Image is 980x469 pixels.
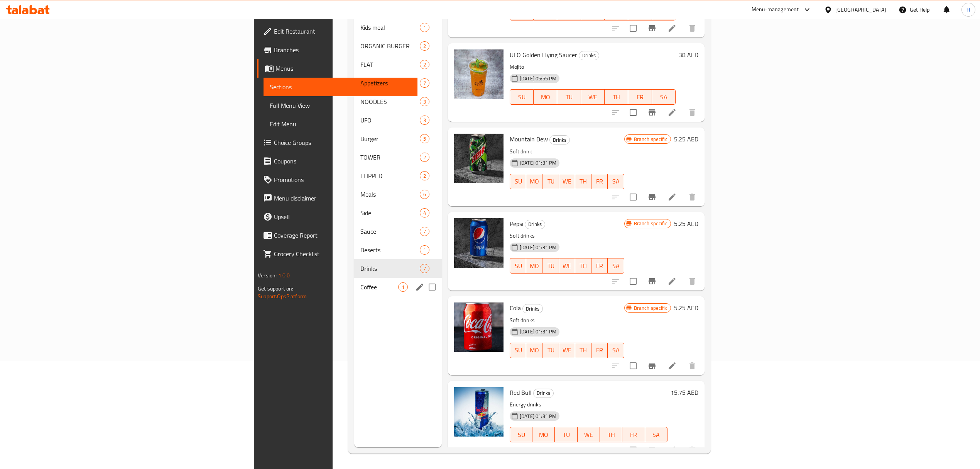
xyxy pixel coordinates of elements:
button: TU [557,89,581,105]
a: Edit Restaurant [257,22,417,41]
div: Sauce [360,227,420,236]
button: SA [608,174,624,189]
button: Branch-specific-item [643,19,661,37]
button: SU [510,258,526,274]
div: items [420,116,429,125]
span: SA [611,176,621,187]
div: Burger [360,134,420,143]
span: Upsell [274,212,411,221]
p: Energy drinks [510,400,667,410]
div: items [420,78,429,88]
span: 2 [420,172,429,180]
div: FLAT [360,60,420,69]
div: Drinks [525,220,545,229]
div: TOWER2 [354,148,442,167]
span: Cola [510,302,521,314]
span: Drinks [523,304,542,313]
button: TU [542,174,559,189]
span: 1.0.0 [278,270,290,280]
span: Mountain Dew [510,133,548,145]
span: FR [595,260,605,272]
span: FR [625,429,642,440]
div: Drinks [522,304,543,313]
span: MO [536,429,552,440]
a: Menu disclaimer [257,189,417,207]
div: Kids meal1 [354,18,442,37]
span: Menu disclaimer [274,194,411,203]
p: Soft drinks [510,231,624,241]
div: items [420,23,429,32]
span: Version: [258,270,277,280]
span: SU [513,345,523,356]
span: 5 [420,135,429,143]
span: TU [560,92,578,103]
span: TU [558,429,574,440]
span: TU [546,345,556,356]
span: TH [578,260,588,272]
span: 2 [420,61,429,68]
span: ORGANIC BURGER [360,41,420,51]
span: TOWER [360,153,420,162]
span: SA [655,92,672,103]
button: SA [608,258,624,274]
div: items [420,264,429,273]
span: [DATE] 05:55 PM [517,75,559,82]
a: Edit menu item [667,192,677,202]
button: Branch-specific-item [643,188,661,206]
button: WE [559,258,575,274]
span: Kids meal [360,23,420,32]
div: items [420,60,429,69]
span: Drinks [550,136,569,144]
span: FR [595,176,605,187]
a: Support.OpsPlatform [258,291,307,301]
button: FR [622,427,645,442]
div: Meals6 [354,185,442,204]
span: 2 [420,154,429,161]
a: Branches [257,41,417,59]
div: Appetizers [360,78,420,88]
button: MO [526,258,542,274]
div: UFO3 [354,111,442,129]
button: FR [591,343,608,358]
div: items [420,97,429,106]
button: FR [591,258,608,274]
p: Soft drinks [510,316,624,325]
h6: 5.25 AED [674,218,698,229]
button: SU [510,89,534,105]
button: Branch-specific-item [643,272,661,291]
button: TH [575,258,591,274]
a: Promotions [257,170,417,189]
span: FLIPPED [360,171,420,180]
div: FLIPPED2 [354,167,442,185]
a: Full Menu View [264,96,417,115]
div: Drinks [533,389,554,398]
span: Full Menu View [270,101,411,110]
button: MO [534,89,557,105]
div: UFO [360,116,420,125]
button: Branch-specific-item [643,103,661,122]
span: 1 [399,284,407,291]
span: Get support on: [258,284,293,294]
span: Edit Menu [270,119,411,129]
img: Red Bull [454,387,504,437]
a: Edit Menu [264,115,417,133]
span: TH [578,345,588,356]
span: Coffee [360,282,398,292]
span: 7 [420,228,429,235]
span: Deserts [360,245,420,255]
div: Coffee1edit [354,278,442,296]
button: TH [600,427,622,442]
button: Branch-specific-item [643,357,661,375]
button: TH [575,174,591,189]
span: H [966,5,970,14]
span: SA [611,345,621,356]
img: Cola [454,302,504,352]
p: Soft drink [510,147,624,156]
span: TU [546,260,556,272]
span: 4 [420,209,429,217]
div: Appetizers7 [354,74,442,92]
span: Drinks [525,220,545,229]
span: Side [360,208,420,218]
button: TH [575,343,591,358]
div: Drinks7 [354,259,442,278]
